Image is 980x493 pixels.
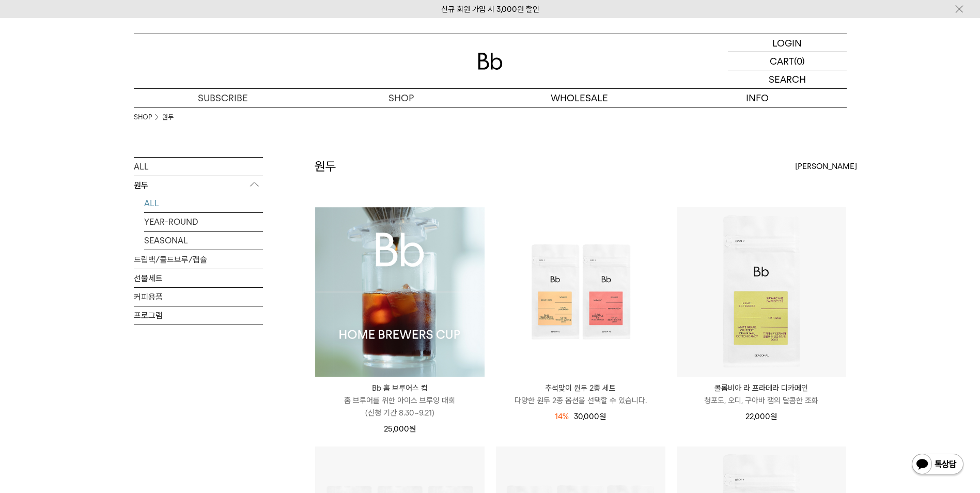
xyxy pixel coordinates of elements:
a: SHOP [312,89,490,107]
span: 원 [409,424,416,434]
span: 30,000 [574,412,606,421]
p: INFO [668,89,847,107]
a: 커피용품 [134,288,263,306]
a: SUBSCRIBE [134,89,312,107]
a: 원두 [162,112,174,122]
a: CART (0) [728,52,847,70]
p: Bb 홈 브루어스 컵 [315,382,485,394]
p: WHOLESALE [490,89,668,107]
span: 원 [770,412,777,421]
p: 추석맞이 원두 2종 세트 [496,382,665,394]
p: 원두 [134,176,263,195]
p: LOGIN [772,34,802,52]
a: SHOP [134,112,152,122]
div: 14% [555,410,569,423]
a: 프로그램 [134,306,263,325]
a: LOGIN [728,34,847,52]
span: 22,000 [745,412,777,421]
img: 로고 [478,53,503,70]
a: 추석맞이 원두 2종 세트 다양한 원두 2종 옵션을 선택할 수 있습니다. [496,382,665,407]
p: (0) [794,52,805,70]
img: 카카오톡 채널 1:1 채팅 버튼 [911,453,965,477]
a: 선물세트 [134,269,263,287]
span: [PERSON_NAME] [795,160,857,173]
a: YEAR-ROUND [144,213,263,231]
h2: 원두 [315,158,336,175]
a: ALL [134,158,263,176]
span: 원 [599,412,606,421]
p: 청포도, 오디, 구아바 잼의 달콤한 조화 [677,394,846,407]
a: SEASONAL [144,232,263,250]
img: Bb 홈 브루어스 컵 [315,207,485,377]
a: 드립백/콜드브루/캡슐 [134,251,263,269]
p: CART [770,52,794,70]
img: 콜롬비아 라 프라데라 디카페인 [677,207,846,377]
p: SEARCH [769,70,806,88]
a: Bb 홈 브루어스 컵 홈 브루어를 위한 아이스 브루잉 대회(신청 기간 8.30~9.21) [315,382,485,419]
p: 다양한 원두 2종 옵션을 선택할 수 있습니다. [496,394,665,407]
img: 추석맞이 원두 2종 세트 [496,207,665,377]
a: 콜롬비아 라 프라데라 디카페인 청포도, 오디, 구아바 잼의 달콤한 조화 [677,382,846,407]
a: 신규 회원 가입 시 3,000원 할인 [441,5,539,14]
p: 홈 브루어를 위한 아이스 브루잉 대회 (신청 기간 8.30~9.21) [315,394,485,419]
a: ALL [144,194,263,212]
span: 25,000 [384,424,416,434]
p: 콜롬비아 라 프라데라 디카페인 [677,382,846,394]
